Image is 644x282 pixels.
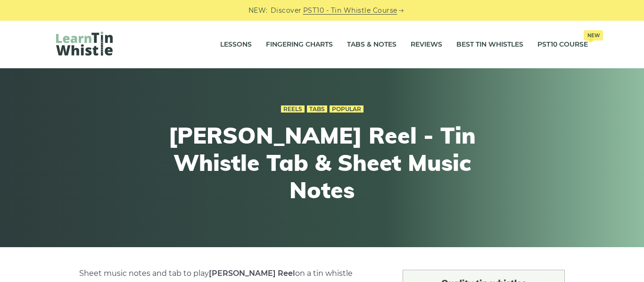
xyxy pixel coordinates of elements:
[307,105,327,113] a: Tabs
[56,32,113,56] img: LearnTinWhistle.com
[281,105,305,113] a: Reels
[266,33,333,56] a: Fingering Charts
[537,33,588,56] a: PST10 CourseNew
[209,269,295,278] strong: [PERSON_NAME] Reel
[584,30,603,40] span: New
[411,33,442,56] a: Reviews
[330,105,363,113] a: Popular
[220,33,252,56] a: Lessons
[149,122,495,203] h1: [PERSON_NAME] Reel - Tin Whistle Tab & Sheet Music Notes
[456,33,523,56] a: Best Tin Whistles
[347,33,396,56] a: Tabs & Notes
